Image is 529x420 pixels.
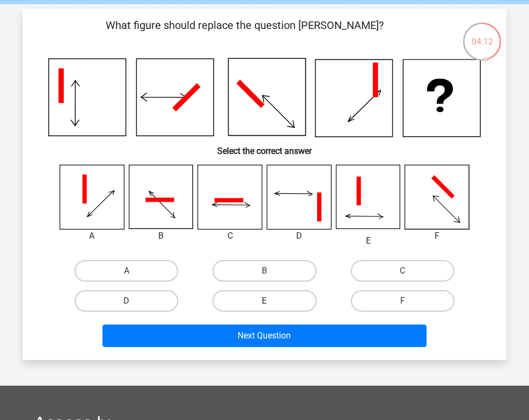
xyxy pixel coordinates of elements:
div: C [189,230,270,242]
label: F [351,290,454,312]
p: What figure should replace the question [PERSON_NAME]? [40,17,449,49]
h6: Select the correct answer [40,137,489,156]
div: D [259,230,340,242]
div: F [396,230,477,242]
label: E [212,290,316,312]
label: B [212,260,316,282]
div: A [52,230,133,242]
div: 04:12 [462,21,502,48]
div: E [328,234,409,247]
label: C [351,260,454,282]
div: B [121,230,202,242]
button: Next Question [102,325,427,347]
label: A [75,260,178,282]
label: D [75,290,178,312]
